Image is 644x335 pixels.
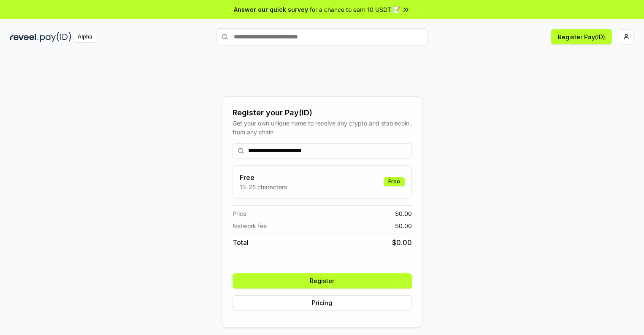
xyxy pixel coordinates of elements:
[395,209,412,218] span: $ 0.00
[233,221,267,230] span: Network fee
[234,5,308,14] span: Answer our quick survey
[233,107,412,119] div: Register your Pay(ID)
[233,119,412,136] div: Get your own unique name to receive any crypto and stablecoin, from any chain
[233,295,412,310] button: Pricing
[233,273,412,289] button: Register
[551,29,612,44] button: Register Pay(ID)
[384,177,405,186] div: Free
[395,221,412,230] span: $ 0.00
[73,32,97,42] div: Alpha
[10,32,38,42] img: reveel_dark
[40,32,71,42] img: pay_id
[392,237,412,248] span: $ 0.00
[233,209,246,218] span: Price
[310,5,400,14] span: for a chance to earn 10 USDT 📝
[240,172,287,182] h3: Free
[233,237,249,248] span: Total
[240,182,287,191] p: 13-25 characters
